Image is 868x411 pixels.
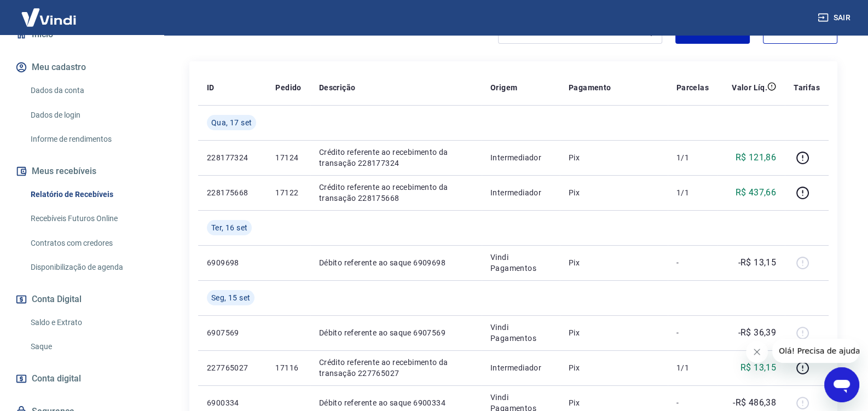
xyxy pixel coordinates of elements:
p: Pix [569,187,659,198]
p: 17116 [275,362,301,373]
p: Débito referente ao saque 6907569 [319,327,473,338]
p: Intermediador [490,187,551,198]
a: Recebíveis Futuros Online [26,207,151,230]
span: Ter, 16 set [211,222,247,233]
a: Dados de login [26,104,151,126]
p: Débito referente ao saque 6909698 [319,257,473,268]
p: Débito referente ao saque 6900334 [319,397,473,408]
span: Seg, 15 set [211,292,250,303]
a: Saldo e Extrato [26,311,151,334]
p: - [676,397,709,408]
iframe: Mensagem da empresa [772,339,859,363]
p: -R$ 13,15 [738,256,777,269]
p: Tarifas [794,82,820,93]
p: R$ 121,86 [736,151,777,164]
p: Vindi Pagamentos [490,252,551,274]
p: 17122 [275,187,301,198]
p: Pagamento [569,82,611,93]
p: - [676,327,709,338]
p: 228175668 [207,187,258,198]
p: Pix [569,257,659,268]
p: -R$ 486,38 [733,396,776,409]
button: Meu cadastro [13,55,151,79]
p: Pix [569,152,659,163]
p: R$ 13,15 [740,361,776,374]
p: 6907569 [207,327,258,338]
p: 227765027 [207,362,258,373]
p: Parcelas [676,82,709,93]
p: Origem [490,82,517,93]
button: Sair [815,8,855,28]
p: Intermediador [490,152,551,163]
p: Descrição [319,82,356,93]
p: Intermediador [490,362,551,373]
p: ID [207,82,215,93]
p: 6900334 [207,397,258,408]
img: Vindi [13,1,84,34]
a: Saque [26,335,151,358]
p: 1/1 [676,362,709,373]
p: Valor Líq. [732,82,767,93]
a: Informe de rendimentos [26,128,151,150]
a: Dados da conta [26,79,151,102]
p: 1/1 [676,152,709,163]
p: Crédito referente ao recebimento da transação 228177324 [319,147,473,169]
span: Olá! Precisa de ajuda? [7,8,92,16]
p: 228177324 [207,152,258,163]
p: Vindi Pagamentos [490,322,551,344]
iframe: Fechar mensagem [746,341,768,363]
a: Conta digital [13,367,151,391]
p: Pix [569,397,659,408]
button: Conta Digital [13,287,151,311]
p: -R$ 36,39 [738,326,777,339]
p: 1/1 [676,187,709,198]
p: 17124 [275,152,301,163]
span: Qua, 17 set [211,117,252,128]
p: Pix [569,327,659,338]
p: Crédito referente ao recebimento da transação 227765027 [319,357,473,379]
p: Pix [569,362,659,373]
a: Disponibilização de agenda [26,256,151,279]
a: Relatório de Recebíveis [26,183,151,206]
p: R$ 437,66 [736,186,777,199]
p: - [676,257,709,268]
iframe: Botão para abrir a janela de mensagens [824,367,859,402]
p: 6909698 [207,257,258,268]
a: Contratos com credores [26,232,151,254]
button: Meus recebíveis [13,159,151,183]
span: Conta digital [32,371,81,386]
p: Pedido [275,82,301,93]
p: Crédito referente ao recebimento da transação 228175668 [319,182,473,204]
